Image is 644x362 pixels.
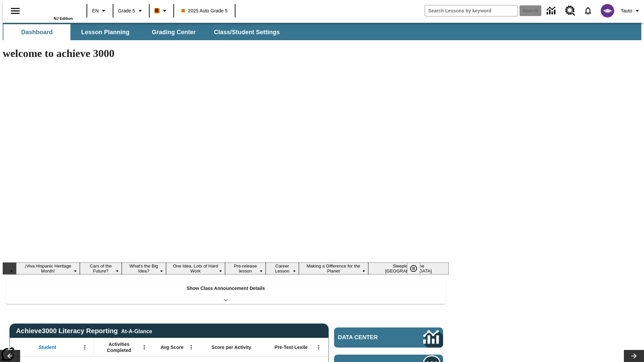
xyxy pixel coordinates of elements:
button: Open Menu [186,342,196,352]
button: Lesson carousel, Next [624,350,644,362]
button: Open side menu [5,1,25,21]
div: Show Class Announcement Details [6,281,445,304]
input: search field [425,5,518,16]
span: Score per Activity [212,344,252,350]
button: Slide 2 Cars of the Future? [80,262,122,275]
button: Slide 8 Sleepless in the Animal Kingdom [368,262,449,275]
a: Home [29,3,73,16]
span: Activities Completed [97,341,141,353]
div: SubNavbar [3,24,286,40]
button: Profile/Settings [618,5,644,17]
a: Data Center [543,2,561,20]
button: Slide 6 Career Lesson [266,262,299,275]
span: EN [92,7,99,14]
button: Slide 7 Making a Difference for the Planet [299,262,368,275]
button: Pause [407,262,420,275]
div: Pause [407,262,427,275]
button: Class/Student Settings [209,24,285,40]
a: Resource Center, Will open in new tab [561,2,579,20]
div: SubNavbar [3,23,641,40]
button: Grading Center [140,24,207,40]
button: Slide 1 ¡Viva Hispanic Heritage Month! [16,262,80,275]
span: Tauto [621,7,632,14]
span: Avg Score [160,344,183,350]
button: Select a new avatar [597,2,618,19]
span: Pre-Test Lexile [275,344,308,350]
span: B [155,6,159,15]
button: Open Menu [314,342,324,352]
button: Grade: Grade 5, Select a grade [115,5,147,17]
button: Slide 3 What's the Big Idea? [122,262,166,275]
span: Data Center [338,334,401,341]
button: Slide 4 One Idea, Lots of Hard Work [166,262,225,275]
a: Data Center [334,327,443,348]
button: Boost Class color is orange. Change class color [152,5,171,17]
span: NJ Edition [54,16,73,20]
button: Slide 5 Pre-release lesson [225,262,266,275]
p: Show Class Announcement Details [186,285,265,292]
button: Lesson Planning [72,24,139,40]
a: Notifications [579,2,597,19]
span: Student [39,344,56,350]
span: Grade 5 [118,7,135,14]
button: Dashboard [3,24,70,40]
div: At-A-Glance [121,327,152,335]
div: Home [29,2,73,20]
img: avatar image [601,4,614,17]
h1: welcome to achieve 3000 [3,47,449,60]
span: 2025 Auto Grade 5 [181,7,228,14]
button: Language: EN, Select a language [89,5,111,17]
button: Open Menu [139,342,149,352]
button: Open Menu [80,342,90,352]
span: Achieve3000 Literacy Reporting [16,327,152,335]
